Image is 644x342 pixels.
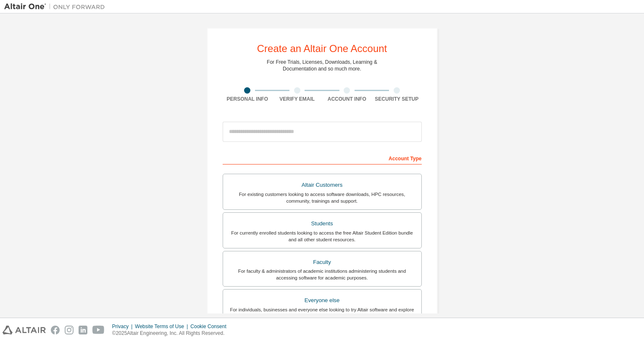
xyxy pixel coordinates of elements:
[228,268,416,281] div: For faculty & administrators of academic institutions administering students and accessing softwa...
[228,230,416,243] div: For currently enrolled students looking to access the free Altair Student Edition bundle and all ...
[272,96,322,102] div: Verify Email
[228,306,416,320] div: For individuals, businesses and everyone else looking to try Altair software and explore our prod...
[228,179,416,191] div: Altair Customers
[79,326,87,334] img: linkedin.svg
[4,3,109,11] img: Altair One
[228,256,416,268] div: Faculty
[65,326,74,334] img: instagram.svg
[223,151,422,164] div: Account Type
[112,323,135,330] div: Privacy
[228,191,416,204] div: For existing customers looking to access software downloads, HPC resources, community, trainings ...
[223,96,273,102] div: Personal Info
[135,323,190,330] div: Website Terms of Use
[257,44,387,54] div: Create an Altair One Account
[228,218,416,230] div: Students
[267,59,377,72] div: For Free Trials, Licenses, Downloads, Learning & Documentation and so much more.
[51,326,60,334] img: facebook.svg
[3,326,46,334] img: altair_logo.svg
[190,323,231,330] div: Cookie Consent
[322,96,372,102] div: Account Info
[92,326,105,334] img: youtube.svg
[228,295,416,306] div: Everyone else
[112,330,231,337] p: © 2025 Altair Engineering, Inc. All Rights Reserved.
[372,96,422,102] div: Security Setup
